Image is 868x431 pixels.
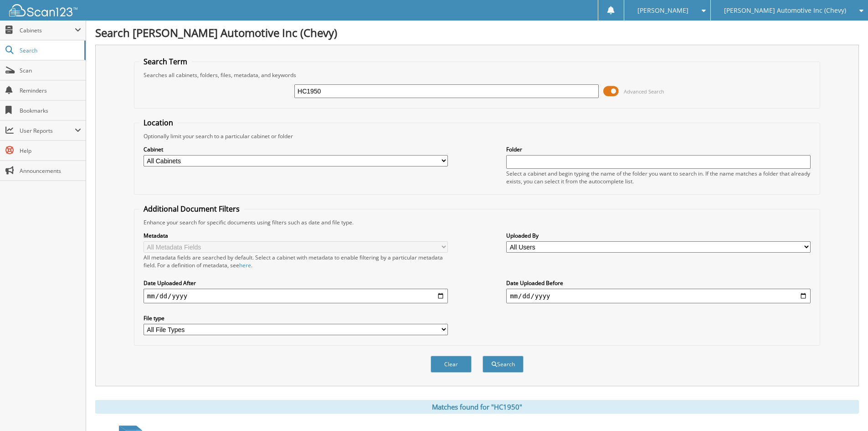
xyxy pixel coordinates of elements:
div: All metadata fields are searched by default. Select a cabinet with metadata to enable filtering b... [144,254,448,269]
h1: Search [PERSON_NAME] Automotive Inc (Chevy) [95,25,859,40]
img: scan123-logo-white.svg [9,4,77,16]
span: User Reports [20,127,75,135]
button: Search [483,356,524,373]
legend: Search Term [139,57,192,67]
span: Announcements [20,167,81,175]
label: File type [144,314,448,322]
legend: Additional Document Filters [139,204,244,214]
span: Bookmarks [20,107,81,114]
div: Matches found for "HC1950" [95,400,859,414]
div: Enhance your search for specific documents using filters such as date and file type. [139,218,815,226]
div: Searches all cabinets, folders, files, metadata, and keywords [139,71,815,79]
label: Uploaded By [506,232,811,239]
button: Clear [431,356,472,373]
span: Search [20,47,80,54]
span: Cabinets [20,26,75,34]
label: Date Uploaded After [144,279,448,287]
span: Scan [20,67,81,74]
label: Date Uploaded Before [506,279,811,287]
legend: Location [139,118,178,128]
div: Select a cabinet and begin typing the name of the folder you want to search in. If the name match... [506,170,811,185]
span: [PERSON_NAME] [637,8,688,13]
label: Cabinet [144,145,448,153]
span: Help [20,147,81,155]
label: Metadata [144,232,448,239]
input: start [144,289,448,303]
label: Folder [506,145,811,153]
span: [PERSON_NAME] Automotive Inc (Chevy) [724,8,846,13]
a: here [239,261,251,269]
div: Optionally limit your search to a particular cabinet or folder [139,132,815,140]
input: end [506,289,811,303]
span: Reminders [20,87,81,94]
span: Advanced Search [624,88,664,95]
